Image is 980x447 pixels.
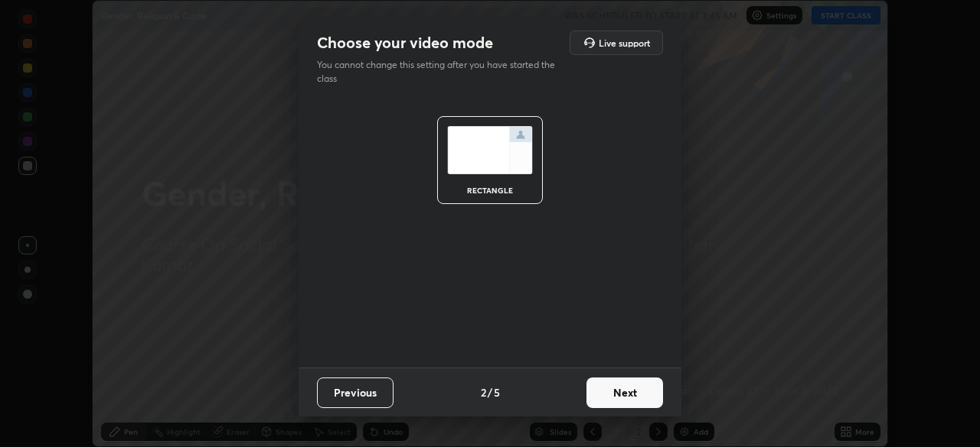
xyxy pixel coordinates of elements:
[317,33,493,53] h2: Choose your video mode
[494,384,500,400] h4: 5
[447,126,533,174] img: normalScreenIcon.ae25ed63.svg
[317,58,565,86] p: You cannot change this setting after you have started the class
[488,384,492,400] h4: /
[459,186,521,194] div: rectangle
[599,38,650,47] h5: Live support
[317,377,394,408] button: Previous
[586,377,663,408] button: Next
[481,384,486,400] h4: 2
